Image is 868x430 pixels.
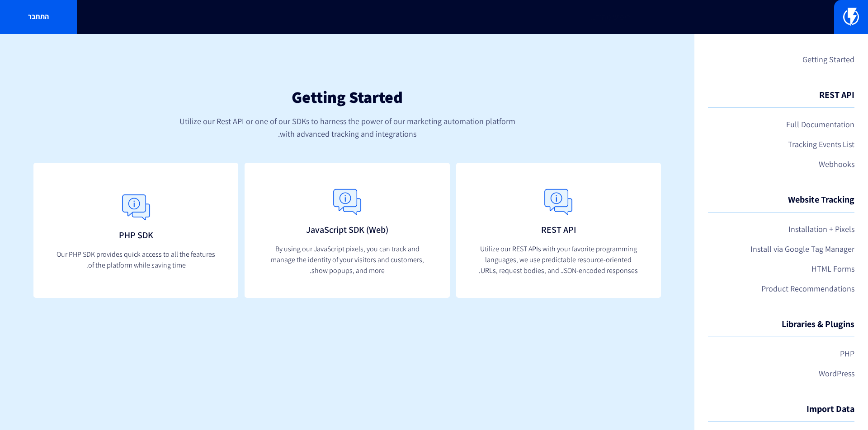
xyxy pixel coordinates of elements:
[33,163,238,298] a: PHP SDK Our PHP SDK provides quick access to all the features of the platform while saving time.
[541,225,576,235] h3: REST API
[245,163,449,298] a: JavaScript SDK (Web) By using our JavaScript pixels, you can track and manage the identity of you...
[708,404,854,422] h4: Import Data
[708,52,854,67] a: Getting Started
[329,184,365,220] img: General.png
[118,190,154,226] img: General.png
[708,157,854,172] a: Webhooks
[306,225,388,235] h3: JavaScript SDK (Web)
[477,244,639,276] p: Utilize our REST APIs with your favorite programming languages, we use predictable resource-orien...
[456,163,661,298] a: REST API Utilize our REST APIs with your favorite programming languages, we use predictable resou...
[708,366,854,381] a: WordPress
[708,346,854,361] a: PHP
[119,230,153,240] h3: PHP SDK
[171,115,523,140] p: Utilize our Rest API or one of our SDKs to harness the power of our marketing automation platform...
[231,7,637,28] input: חיפוש מהיר...
[708,222,854,237] a: Installation + Pixels
[54,88,640,106] h1: Getting Started
[540,184,576,220] img: General.png
[266,244,428,276] p: By using our JavaScript pixels, you can track and manage the identity of your visitors and custom...
[708,90,854,108] h4: REST API
[55,249,217,271] p: Our PHP SDK provides quick access to all the features of the platform while saving time.
[708,281,854,296] a: Product Recommendations
[708,137,854,152] a: Tracking Events List
[708,241,854,257] a: Install via Google Tag Manager
[708,117,854,132] a: Full Documentation
[708,261,854,277] a: HTML Forms
[708,194,854,213] h4: Website Tracking
[708,319,854,337] h4: Libraries & Plugins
